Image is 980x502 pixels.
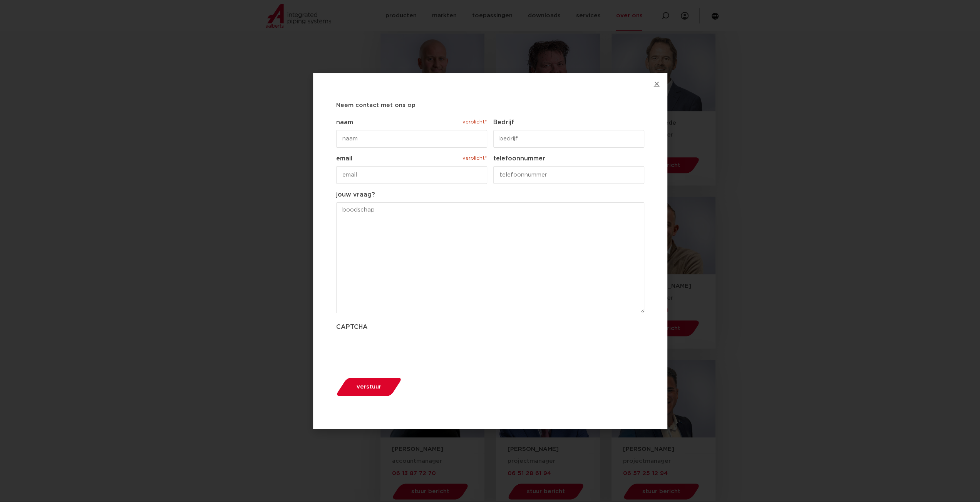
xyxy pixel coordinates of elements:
[493,118,644,127] label: Bedrijf
[493,166,644,184] input: telefoonnummer
[336,322,644,332] label: CAPTCHA
[462,118,487,127] span: verplicht*
[336,190,644,199] label: jouw vraag?
[336,118,487,127] label: naam
[336,130,487,148] input: naam
[462,154,487,163] span: verplicht*
[357,384,381,390] span: verstuur
[654,81,660,87] a: Close
[336,154,487,163] label: email
[336,166,487,184] input: email
[336,99,644,112] h5: Neem contact met ons op
[493,154,644,163] label: telefoonnummer
[493,130,644,148] input: bedrijf
[336,335,453,365] iframe: reCAPTCHA
[333,377,404,397] button: verstuur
